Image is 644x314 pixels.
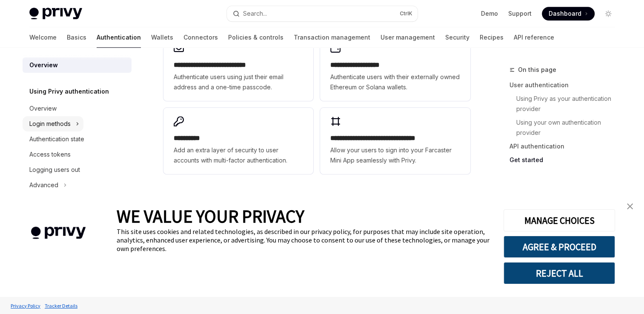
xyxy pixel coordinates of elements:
div: Login methods [29,119,71,129]
a: API reference [514,27,554,48]
a: Dashboard [542,7,595,20]
a: Security [445,27,469,48]
a: close banner [621,198,638,215]
a: Support [508,9,532,18]
span: On this page [518,65,556,75]
div: Authentication state [29,134,84,144]
img: company logo [13,214,104,251]
a: Logging users out [23,162,132,177]
div: Access tokens [29,149,71,160]
a: **** *****Add an extra layer of security to user accounts with multi-factor authentication. [163,108,313,174]
div: This site uses cookies and related technologies, as described in our privacy policy, for purposes... [117,227,491,253]
a: Recipes [480,27,504,48]
a: Using your own authentication provider [509,116,622,140]
button: Search...CtrlK [227,6,418,21]
div: Overview [29,103,57,114]
div: Logging users out [29,165,80,175]
button: Login methods [23,116,83,131]
span: Authenticate users with their externally owned Ethereum or Solana wallets. [330,72,460,92]
span: Add an extra layer of security to user accounts with multi-factor authentication. [174,145,303,166]
a: Get started [509,153,622,167]
a: Overview [23,57,132,73]
span: WE VALUE YOUR PRIVACY [117,205,304,227]
button: Advanced [23,177,71,193]
a: Using Privy as your authentication provider [509,92,622,116]
a: **** **** **** ****Authenticate users with their externally owned Ethereum or Solana wallets. [320,34,470,101]
a: Policies & controls [228,27,283,48]
a: Authentication state [23,131,132,147]
button: Toggle dark mode [601,7,615,20]
a: Privacy Policy [9,298,43,313]
a: Welcome [29,27,57,48]
div: Search... [243,9,267,19]
img: close banner [627,203,633,209]
div: Overview [29,60,58,70]
a: Connectors [183,27,218,48]
button: MANAGE CHOICES [504,209,615,231]
a: User authentication [509,78,622,92]
a: API authentication [509,140,622,153]
a: Basics [67,27,86,48]
span: Ctrl K [400,10,412,17]
span: Authenticate users using just their email address and a one-time passcode. [174,72,303,92]
a: Transaction management [294,27,370,48]
a: Access tokens [23,147,132,162]
a: Demo [481,9,498,18]
button: REJECT ALL [504,262,615,284]
button: AGREE & PROCEED [504,236,615,258]
a: Tracker Details [43,298,80,313]
a: Wallets [151,27,173,48]
span: Allow your users to sign into your Farcaster Mini App seamlessly with Privy. [330,145,460,166]
div: Advanced [29,180,58,190]
a: User management [381,27,435,48]
a: Overview [23,101,132,116]
h5: Using Privy authentication [29,86,109,97]
a: Authentication [97,27,141,48]
img: light logo [29,8,82,20]
span: Dashboard [549,9,581,18]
